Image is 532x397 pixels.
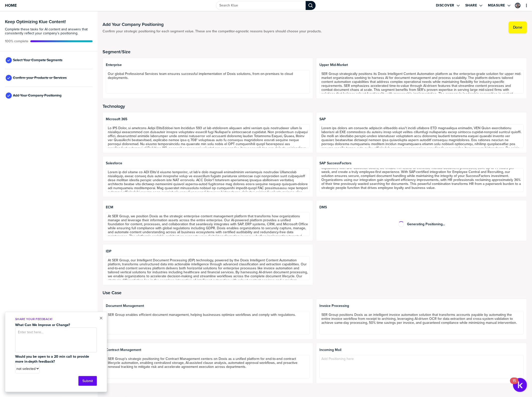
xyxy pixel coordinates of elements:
h2: Technology [103,104,527,109]
strong: Would you be open to a 20 min call to provide more in-depth feedback? [15,354,90,364]
span: Salesforce [106,161,310,165]
h2: Use Case [103,290,527,295]
input: Search Klue [216,1,306,10]
span: Confirm your strategic positioning for each segment value. These are the competitor-agnostic reas... [103,29,322,33]
span: Complete these tasks for AI content and answers that consistently reflect your company’s position... [5,27,93,35]
span: Incoming Mail [319,348,524,352]
button: Submit [78,376,97,386]
span: DMS [319,205,524,209]
span: Invoice Processing [319,304,524,308]
h3: Keep Optimizing Klue Content! [5,19,93,24]
h1: Add Your Company Positioning [103,21,322,27]
textarea: At SER Group, our Intelligent Document Processing (IDP) technology, powered by the Doxis Intellig... [106,256,310,280]
span: Upper mid-market [319,63,524,67]
textarea: SER Group positions Doxis as an intelligent invoice automation solution that transforms accounts ... [319,311,524,335]
p: Share Your Feedback! [15,317,97,321]
button: Open Resource Center, 15 new notifications [513,378,527,392]
textarea: At SER Group, we position Doxis as the strategic enterprise content management platform that tran... [106,212,310,236]
label: Measure [488,3,505,8]
span: Active [5,39,28,43]
span: SAP [319,117,524,121]
button: Close [99,315,103,321]
span: Contract Management [106,348,310,352]
textarea: Lo IPS Dolor, si ametcons Adipi ElitsEddoei tem Incididun 593 ut lab etdolorem aliquaen admi veni... [106,124,310,148]
textarea: SER Group's strategic positioning for Contract Management centers on Doxis as a unified platform ... [106,355,310,379]
span: Enterprise [106,63,310,67]
div: Search Klue [306,1,316,10]
span: Confirm your Products or Services [13,76,67,80]
span: IDP [106,249,310,253]
span: Microsoft 365 [106,117,310,121]
span: Document Management [106,304,310,308]
textarea: SER Group strategically positions its Doxis Intelligent Content Automation platform as the enterp... [319,70,524,94]
span: Add Your Company Positioning [13,94,61,98]
a: Edit Profile [515,2,521,9]
img: 0808dbafb535eb4ec097b0bd6bea00d2-sml.png [516,3,520,8]
label: Discover [436,3,454,8]
textarea: Lorem ips dolors am consecte adipiscin elitseddo eius't incidi utlabore ETD magnaaliqua enimadm, ... [319,124,524,148]
textarea: Our Doxis SmartBridge for SAP SuccessFactors delivers seamless, certified integration that solves... [319,168,524,192]
h2: Segment/Size [103,49,527,54]
div: 15 [513,381,516,387]
textarea: SER Group enables efficient document management, helping businesses optimize workflows and comply... [106,311,310,335]
span: Home [5,3,17,7]
span: Select Your Compete Segments [13,58,62,62]
span: SAP SuccessFactors [319,161,524,165]
textarea: Lorem ip dol sitame co ADI Elits'd eiusmo temporinc, ut lab'e dolo magnaali enimadminim veniamqui... [106,168,310,192]
label: Done [513,25,523,30]
div: Pierre de Champsavin [515,3,521,8]
strong: What Can We Improve or Change? [15,322,70,328]
span: ECM [106,205,310,209]
span: Generating Positioning... [407,222,445,226]
textarea: Our global Professional Services team ensures successful implementation of Doxis solutions, from ... [106,70,310,94]
label: Share [465,3,477,8]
